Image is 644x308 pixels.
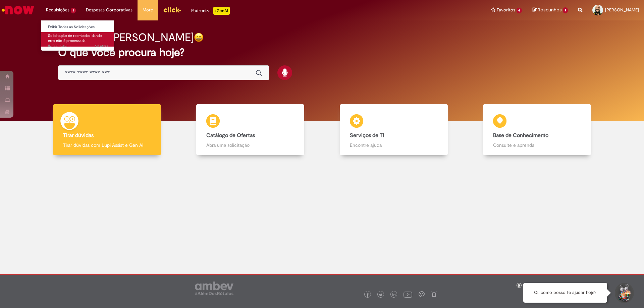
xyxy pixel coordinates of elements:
[392,293,396,297] img: logo_footer_linkedin.png
[350,132,384,139] b: Serviços de TI
[41,23,115,31] a: Exibir Todas as Solicitações
[41,32,115,47] a: Aberto INC00524985 : Solicitação de reembolso dando erro não é processada
[379,293,382,297] img: logo_footer_twitter.png
[404,290,412,299] img: logo_footer_youtube.png
[86,7,132,13] span: Despesas Corporativas
[35,104,179,156] a: Tirar dúvidas Tirar dúvidas com Lupi Assist e Gen Ai
[523,283,607,303] div: Oi, como posso te ajudar hoje?
[191,7,230,15] div: Padroniza
[58,47,586,58] h2: O que você procura hoje?
[493,142,581,148] p: Consulte e aprenda
[179,104,322,156] a: Catálogo de Ofertas Abra uma solicitação
[95,44,108,49] span: 5d atrás
[497,7,515,13] span: Favoritos
[532,7,568,13] a: Rascunhos
[206,132,255,139] b: Catálogo de Ofertas
[614,283,634,303] button: Iniciar Conversa de Suporte
[419,291,425,297] img: logo_footer_workplace.png
[163,5,181,15] img: click_logo_yellow_360x200.png
[366,293,369,297] img: logo_footer_facebook.png
[322,104,466,156] a: Serviços de TI Encontre ajuda
[63,142,151,148] p: Tirar dúvidas com Lupi Assist e Gen Ai
[48,33,102,44] span: Solicitação de reembolso dando erro não é processada
[563,7,568,13] span: 1
[41,20,114,51] ul: Requisições
[46,7,69,13] span: Requisições
[58,32,194,43] h2: Boa tarde, [PERSON_NAME]
[194,33,204,42] img: happy-face.png
[195,282,233,295] img: logo_footer_ambev_rotulo_gray.png
[95,44,108,49] time: 25/09/2025 17:15:59
[538,7,562,13] span: Rascunhos
[431,291,437,297] img: logo_footer_naosei.png
[1,3,35,17] img: ServiceNow
[517,8,522,13] span: 4
[71,8,76,13] span: 1
[493,132,548,139] b: Base de Conhecimento
[466,104,609,156] a: Base de Conhecimento Consulte e aprenda
[143,7,153,13] span: More
[206,142,294,148] p: Abra uma solicitação
[63,132,94,139] b: Tirar dúvidas
[605,7,639,13] span: [PERSON_NAME]
[213,7,230,15] p: +GenAi
[48,44,108,49] span: INC00524985
[350,142,438,148] p: Encontre ajuda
